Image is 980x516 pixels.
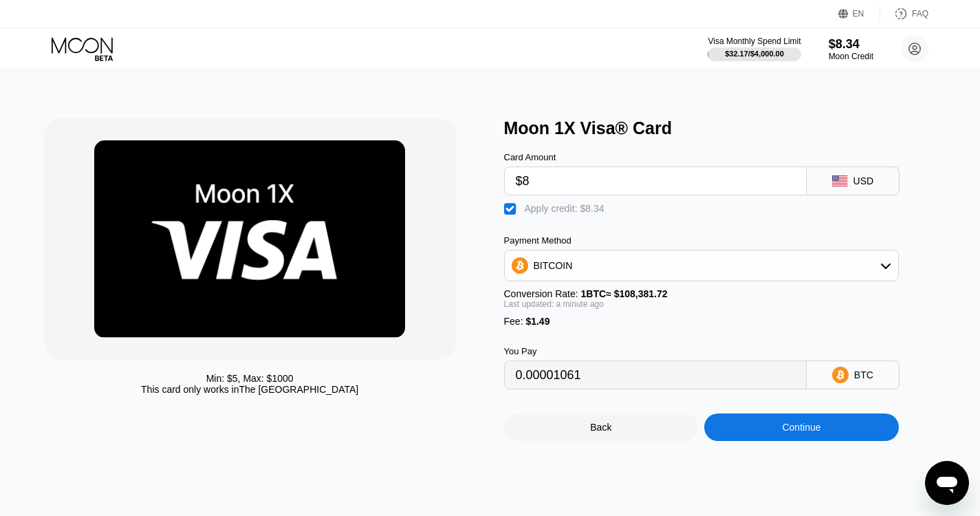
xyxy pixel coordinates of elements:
[708,36,801,61] div: Visa Monthly Spend Limit$32.17/$4,000.00
[504,288,899,299] div: Conversion Rate:
[708,36,801,46] div: Visa Monthly Spend Limit
[912,9,928,19] div: FAQ
[504,118,950,138] div: Moon 1X Visa® Card
[504,413,699,441] div: Back
[534,260,573,271] div: BITCOIN
[141,384,358,395] div: This card only works in The [GEOGRAPHIC_DATA]
[581,288,668,299] span: 1 BTC ≈ $108,381.72
[782,422,820,433] div: Continue
[525,203,605,214] div: Apply credit: $8.34
[504,202,518,216] div: 
[925,461,969,505] iframe: Button to launch messaging window
[206,373,294,384] div: Min: $ 5 , Max: $ 1000
[725,50,784,58] div: $32.17 / $4,000.00
[504,235,899,246] div: Payment Method
[504,299,899,309] div: Last updated: a minute ago
[704,413,899,441] div: Continue
[504,152,807,162] div: Card Amount
[590,422,611,433] div: Back
[853,9,864,19] div: EN
[853,175,874,186] div: USD
[505,252,898,279] div: BITCOIN
[838,7,880,21] div: EN
[880,7,928,21] div: FAQ
[829,52,873,61] div: Moon Credit
[854,369,873,380] div: BTC
[504,316,899,327] div: Fee :
[516,167,795,195] input: $0.00
[504,346,807,356] div: You Pay
[829,37,873,52] div: $8.34
[829,37,873,61] div: $8.34Moon Credit
[525,316,549,327] span: $1.49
